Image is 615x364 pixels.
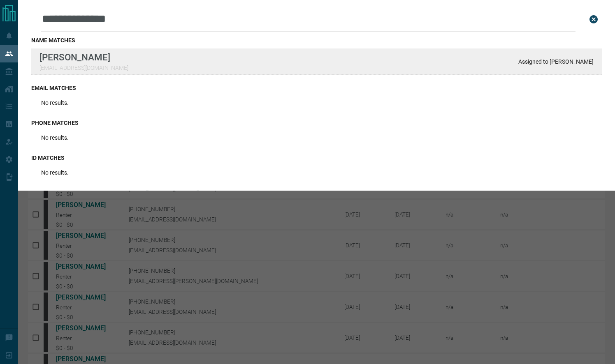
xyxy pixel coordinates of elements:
[41,169,69,176] p: No results.
[41,99,69,106] p: No results.
[39,65,128,71] p: [EMAIL_ADDRESS][DOMAIN_NAME]
[41,134,69,141] p: No results.
[31,120,602,126] h3: phone matches
[31,154,602,161] h3: id matches
[39,52,128,62] p: [PERSON_NAME]
[518,58,594,65] p: Assigned to [PERSON_NAME]
[585,11,602,28] button: close search bar
[31,37,602,44] h3: name matches
[31,85,602,91] h3: email matches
